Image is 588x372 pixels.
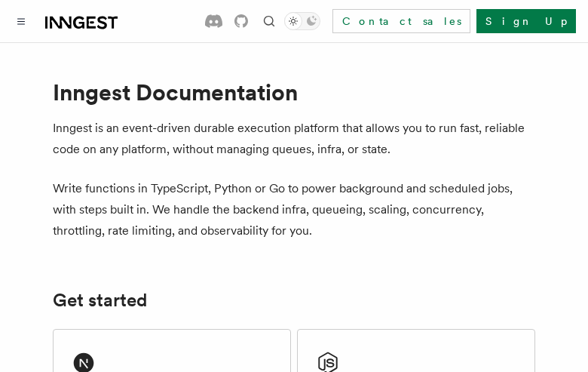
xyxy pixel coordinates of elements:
a: Sign Up [476,9,576,33]
a: Contact sales [332,9,470,33]
button: Toggle dark mode [284,12,320,30]
p: Write functions in TypeScript, Python or Go to power background and scheduled jobs, with steps bu... [53,178,535,241]
button: Find something... [260,12,278,30]
p: Inngest is an event-driven durable execution platform that allows you to run fast, reliable code ... [53,118,535,160]
button: Toggle navigation [12,12,30,30]
a: Get started [53,290,147,311]
h1: Inngest Documentation [53,78,535,106]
